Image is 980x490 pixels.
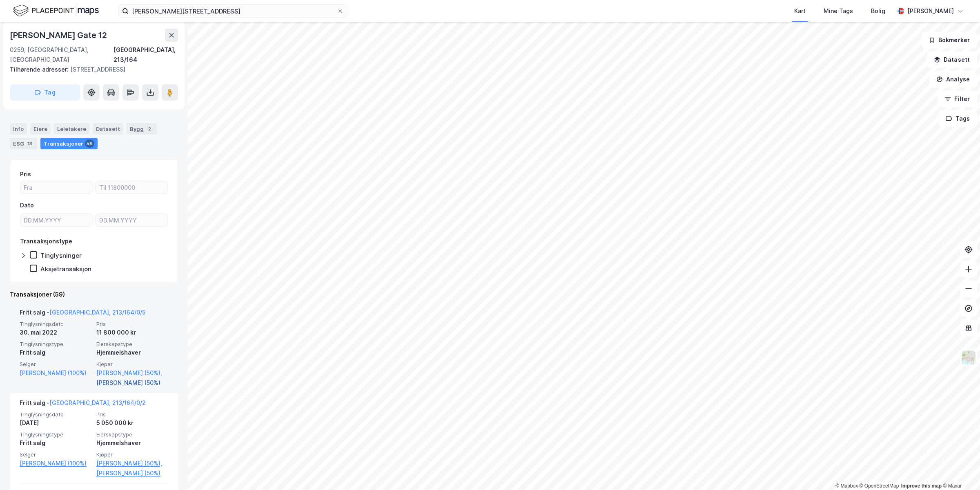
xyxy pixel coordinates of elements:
span: Pris [96,411,168,418]
div: Fritt salg [20,348,91,357]
button: Datasett [927,52,977,68]
button: Tag [10,84,80,101]
a: [PERSON_NAME] (50%) [96,378,168,388]
div: Kontrollprogram for chat [939,451,980,490]
div: 13 [26,139,34,148]
a: Mapbox [835,483,858,489]
span: Selger [20,361,91,368]
a: [GEOGRAPHIC_DATA], 213/164/0/5 [49,309,145,316]
span: Selger [20,451,91,458]
div: Pris [20,169,31,179]
span: Tinglysningstype [20,431,91,438]
button: Filter [938,91,977,107]
span: Eierskapstype [96,341,168,348]
div: Fritt salg - [20,308,145,321]
input: Til 11800000 [96,181,167,193]
button: Tags [939,110,977,127]
span: Pris [96,321,168,328]
a: OpenStreetMap [860,483,899,489]
input: DD.MM.YYYY [20,214,92,226]
span: Eierskapstype [96,431,168,438]
span: Tilhørende adresser: [10,66,70,73]
div: Fritt salg [20,438,91,448]
span: Kjøper [96,361,168,368]
div: 0259, [GEOGRAPHIC_DATA], [GEOGRAPHIC_DATA] [10,45,114,65]
div: [GEOGRAPHIC_DATA], 213/164 [114,45,178,65]
div: Info [10,123,27,135]
div: [STREET_ADDRESS] [10,65,171,74]
a: [PERSON_NAME] (50%), [96,459,168,468]
img: Z [961,350,976,365]
div: [PERSON_NAME] Gate 12 [10,29,109,42]
div: 11 800 000 kr [96,328,168,337]
button: Bokmerker [922,32,977,48]
div: 59 [85,139,94,148]
div: 5 050 000 kr [96,418,168,428]
span: Tinglysningsdato [20,321,91,328]
div: Kart [794,6,806,16]
div: Bolig [871,6,885,16]
input: DD.MM.YYYY [96,214,167,226]
div: Dato [20,200,34,210]
a: [PERSON_NAME] (100%) [20,368,91,378]
div: Transaksjonstype [20,236,72,246]
div: Eiere [30,123,51,135]
span: Kjøper [96,451,168,458]
button: Analyse [929,71,977,88]
div: Aksjetransaksjon [40,265,91,273]
div: Transaksjoner [40,138,98,149]
span: Tinglysningstype [20,341,91,348]
a: [GEOGRAPHIC_DATA], 213/164/0/2 [49,399,146,406]
input: Søk på adresse, matrikkel, gårdeiere, leietakere eller personer [129,5,337,17]
div: [PERSON_NAME] [907,6,954,16]
div: Hjemmelshaver [96,438,168,448]
div: [DATE] [20,418,91,428]
span: Tinglysningsdato [20,411,91,418]
div: Transaksjoner (59) [10,290,178,299]
div: Leietakere [54,123,89,135]
div: Hjemmelshaver [96,348,168,357]
div: 2 [145,125,154,133]
iframe: Chat Widget [939,451,980,490]
a: [PERSON_NAME] (50%), [96,368,168,378]
div: Datasett [93,123,123,135]
div: 30. mai 2022 [20,328,91,337]
div: Mine Tags [824,6,853,16]
div: Bygg [127,123,157,135]
div: Tinglysninger [40,252,82,259]
div: Fritt salg - [20,398,146,411]
a: Improve this map [901,483,942,489]
img: logo.f888ab2527a4732fd821a326f86c7f29.svg [13,4,99,18]
input: Fra [20,181,92,193]
div: ESG [10,138,37,149]
a: [PERSON_NAME] (50%) [96,468,168,478]
a: [PERSON_NAME] (100%) [20,459,91,468]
